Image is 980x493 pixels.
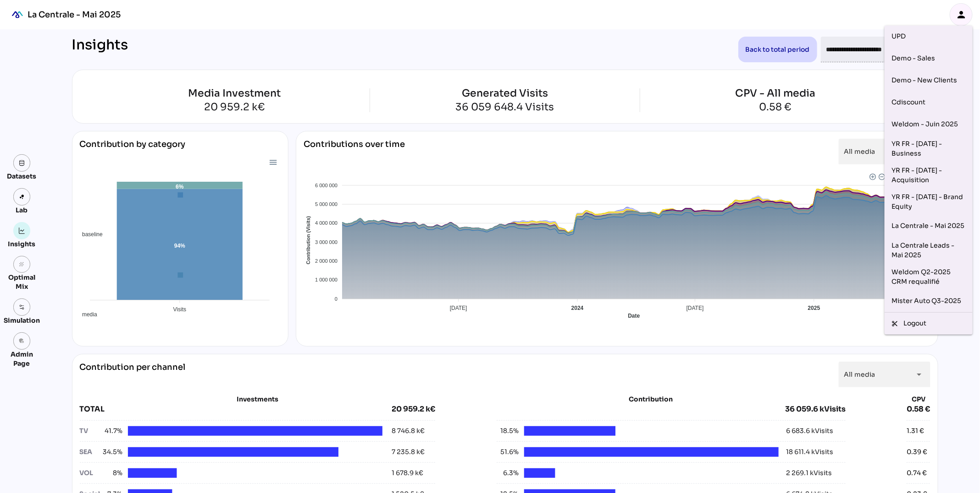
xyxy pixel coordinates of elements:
tspan: 5 000 000 [315,201,338,207]
div: Datasets [7,172,37,181]
i: content_cut [892,320,898,327]
div: Weldom Q2-2025 CRM requalifié [892,267,965,287]
div: Cdiscount [892,95,965,110]
div: YR FR - [DATE] - Acquisition [892,166,965,185]
div: Contribution by category [80,139,281,157]
div: TOTAL [80,404,392,415]
div: La Centrale - Mai 2025 [892,219,965,233]
div: 1 678.9 k€ [392,468,423,478]
div: Mister Auto Q3-2025 [892,294,965,309]
button: Back to total period [738,37,817,62]
span: 8% [100,468,122,478]
div: 6 683.6 kVisits [786,426,833,436]
div: VOL [80,468,101,478]
tspan: 3 000 000 [315,239,338,245]
tspan: 0 [335,296,338,302]
div: 1.31 € [907,426,924,436]
span: 51.6% [497,447,519,457]
div: 18 611.4 kVisits [786,447,833,457]
div: Insights [8,239,36,249]
div: Investments [80,395,436,404]
div: Contributions over time [304,139,405,164]
tspan: 2 000 000 [315,258,338,264]
span: 6.3% [497,468,519,478]
tspan: 2024 [571,305,584,311]
div: 20 959.2 k€ [100,102,369,112]
div: 2 269.1 kVisits [786,468,832,478]
div: Simulation [4,316,40,325]
span: 41.7% [100,426,122,436]
div: Zoom In [869,173,875,179]
span: media [75,311,97,318]
img: settings.svg [19,304,25,310]
div: 36 059 648.4 Visits [456,102,554,112]
div: Contribution [520,395,782,404]
div: Weldom - Juin 2025 [892,117,965,132]
span: 34.5% [100,447,122,457]
div: CPV - All media [735,88,815,98]
span: baseline [75,231,103,238]
div: 20 959.2 k€ [392,404,435,415]
div: Optimal Mix [4,273,40,291]
div: Admin Page [4,350,40,368]
div: Zoom Out [878,173,885,179]
div: Contribution per channel [80,362,186,387]
i: person [956,9,967,20]
tspan: 2025 [808,305,820,311]
div: 36 059.6 kVisits [785,404,846,415]
tspan: [DATE] [450,305,467,311]
div: La Centrale Leads - Mai 2025 [892,241,965,260]
i: admin_panel_settings [19,338,25,344]
img: data.svg [19,160,25,166]
div: UPD [892,29,965,44]
img: graph.svg [19,228,25,234]
tspan: [DATE] [687,305,704,311]
div: SEA [80,447,101,457]
div: 8 746.8 k€ [392,426,425,436]
div: Demo - Sales [892,51,965,66]
span: All media [844,370,875,379]
div: 0.58 € [907,404,930,415]
div: Demo - New Clients [892,73,965,88]
i: grain [19,261,25,268]
tspan: 4 000 000 [315,220,338,226]
text: Contribution (Visits) [305,216,311,265]
div: YR FR - [DATE] - Business [892,139,965,158]
span: All media [844,147,875,156]
span: 18.5% [497,426,519,436]
tspan: 1 000 000 [315,277,338,282]
div: Lab [12,206,32,215]
div: Insights [72,37,128,62]
i: arrow_drop_down [914,369,925,380]
div: 7 235.8 k€ [392,447,425,457]
div: YR FR - [DATE] - Brand Equity [892,192,965,211]
div: CPV [907,395,930,404]
div: Generated Visits [456,88,554,98]
div: 0.39 € [907,447,927,457]
tspan: 6 000 000 [315,183,338,188]
img: lab.svg [19,194,25,200]
div: Media Investment [100,88,369,98]
div: 0.58 € [735,102,815,112]
div: Menu [268,158,276,166]
span: Back to total period [746,44,810,55]
tspan: Visits [173,306,186,313]
div: TV [80,426,101,436]
div: La Centrale - Mai 2025 [28,9,121,20]
div: 0.74 € [907,468,927,478]
div: mediaROI [7,5,28,25]
text: Date [628,313,640,319]
div: Logout [904,319,965,328]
